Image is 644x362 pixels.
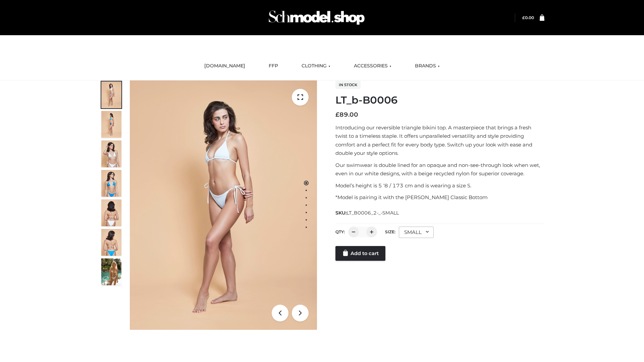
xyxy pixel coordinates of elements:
bdi: 0.00 [522,15,534,20]
img: ArielClassicBikiniTop_CloudNine_AzureSky_OW114ECO_1-scaled.jpg [101,81,121,108]
img: ArielClassicBikiniTop_CloudNine_AzureSky_OW114ECO_1 [130,80,317,330]
p: Model’s height is 5 ‘8 / 173 cm and is wearing a size S. [335,181,544,190]
span: SKU: [335,209,399,217]
span: £ [335,111,339,118]
span: LT_B0006_2-_-SMALL [346,210,399,216]
a: CLOTHING [297,59,335,73]
img: ArielClassicBikiniTop_CloudNine_AzureSky_OW114ECO_2-scaled.jpg [101,111,121,138]
img: ArielClassicBikiniTop_CloudNine_AzureSky_OW114ECO_4-scaled.jpg [101,170,121,197]
p: Introducing our reversible triangle bikini top. A masterpiece that brings a fresh twist to a time... [335,123,544,158]
a: [DOMAIN_NAME] [199,59,250,73]
img: Arieltop_CloudNine_AzureSky2.jpg [101,258,121,285]
a: ACCESSORIES [349,59,396,73]
a: £0.00 [522,15,534,20]
label: Size: [385,229,395,234]
div: SMALL [399,227,434,238]
span: £ [522,15,525,20]
img: Schmodel Admin 964 [266,4,367,31]
img: ArielClassicBikiniTop_CloudNine_AzureSky_OW114ECO_7-scaled.jpg [101,199,121,226]
p: Our swimwear is double lined for an opaque and non-see-through look when wet, even in our white d... [335,161,544,178]
bdi: 89.00 [335,111,358,118]
img: ArielClassicBikiniTop_CloudNine_AzureSky_OW114ECO_8-scaled.jpg [101,229,121,256]
p: *Model is pairing it with the [PERSON_NAME] Classic Bottom [335,193,544,202]
span: In stock [335,81,361,89]
a: Add to cart [335,246,385,261]
h1: LT_b-B0006 [335,94,544,106]
a: BRANDS [410,59,445,73]
img: ArielClassicBikiniTop_CloudNine_AzureSky_OW114ECO_3-scaled.jpg [101,140,121,167]
a: FFP [264,59,283,73]
label: QTY: [335,229,345,234]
